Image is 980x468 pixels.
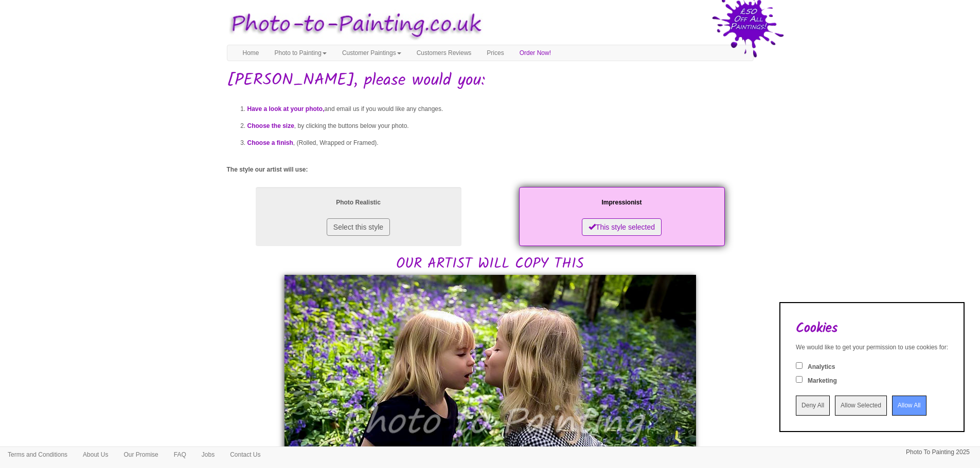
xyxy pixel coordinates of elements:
h2: OUR ARTIST WILL COPY THIS [227,184,754,272]
a: Prices [479,45,511,61]
a: Our Promise [116,447,166,462]
p: Photo Realistic [266,197,451,208]
a: Jobs [194,447,222,462]
label: Analytics [808,363,835,371]
a: Photo to Painting [267,45,334,61]
a: Customer Paintings [334,45,409,61]
a: Home [235,45,267,61]
a: About Us [75,447,116,462]
li: , by clicking the buttons below your photo. [247,118,754,135]
a: Contact Us [222,447,268,462]
h1: [PERSON_NAME], please would you: [227,71,754,89]
span: Choose a finish [247,139,293,146]
p: Impressionist [529,197,715,208]
li: and email us if you would like any changes. [247,101,754,118]
span: Choose the size [247,122,294,129]
label: Marketing [808,377,837,385]
img: Photo to Painting [222,5,485,45]
input: Allow Selected [835,396,887,416]
p: Photo To Painting 2025 [906,447,970,458]
a: Order Now! [512,45,559,61]
li: , (Rolled, Wrapped or Framed). [247,135,754,152]
span: Have a look at your photo, [247,105,325,113]
input: Deny All [796,396,830,416]
button: This style selected [582,218,662,236]
button: Select this style [327,218,390,236]
h2: Cookies [796,321,948,336]
div: We would like to get your permission to use cookies for: [796,343,948,352]
label: The style our artist will use: [227,165,308,174]
a: Customers Reviews [409,45,479,61]
a: FAQ [166,447,194,462]
input: Allow All [892,396,926,416]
